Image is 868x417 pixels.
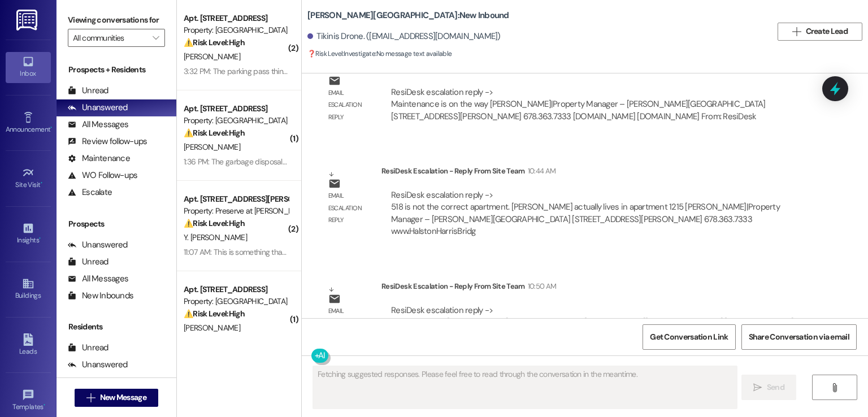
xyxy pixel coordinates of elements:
div: Email escalation reply [328,190,372,226]
div: Apt. [STREET_ADDRESS] [184,284,288,296]
button: Create Lead [778,23,862,41]
div: Unread [68,85,108,97]
button: Share Conversation via email [741,324,857,350]
div: Unanswered [68,239,128,251]
span: : No message text available [307,48,452,60]
span: Y. [PERSON_NAME] [184,232,247,242]
div: Email escalation reply [328,305,372,341]
strong: ⚠️ Risk Level: High [184,218,245,228]
span: • [44,401,45,409]
i:  [792,27,801,36]
div: Tikinis Drone. ([EMAIL_ADDRESS][DOMAIN_NAME]) [307,31,501,42]
button: New Message [75,389,158,407]
i:  [86,393,95,402]
i:  [753,383,762,392]
div: Apt. [STREET_ADDRESS] [184,12,288,24]
span: [PERSON_NAME] [184,142,240,152]
div: ResiDesk Escalation - Reply From Site Team [381,280,811,296]
img: ResiDesk Logo [16,10,40,31]
div: ResiDesk escalation reply -> That is correct. [PERSON_NAME]|Property Manager – [PERSON_NAME][GEOG... [391,305,793,340]
input: All communities [73,29,147,47]
div: All Messages [68,273,128,285]
div: Prospects + Residents [57,64,176,76]
strong: ⚠️ Risk Level: High [184,309,245,319]
div: Apt. [STREET_ADDRESS][PERSON_NAME] [184,193,288,205]
span: Get Conversation Link [650,331,728,343]
div: Property: Preserve at [PERSON_NAME][GEOGRAPHIC_DATA] [184,205,288,217]
div: ResiDesk escalation reply -> 518 is not the correct apartment. [PERSON_NAME] actually lives in ap... [391,189,780,237]
div: All Messages [68,376,128,388]
div: Unread [68,256,108,268]
div: 1:36 PM: The garbage disposal is working now but i have not received a key for my outdoor storage... [184,157,711,167]
a: Inbox [6,52,51,82]
span: • [50,124,52,132]
div: Review follow-ups [68,136,147,147]
i:  [153,33,159,42]
div: New Inbounds [68,290,133,302]
label: Viewing conversations for [68,11,165,29]
div: Prospects [57,218,176,230]
strong: ❓ Risk Level: Investigate [307,49,375,58]
span: [PERSON_NAME] [184,51,240,62]
div: 10:50 AM [525,280,557,292]
span: [PERSON_NAME] [184,323,240,333]
div: Unanswered [68,359,128,371]
div: WO Follow-ups [68,170,137,181]
textarea: Fetching suggested responses. Please feel free to read through the conversation in the meantime. [313,366,736,409]
div: 10:44 AM [525,165,556,177]
span: Create Lead [806,25,848,37]
span: • [39,234,41,242]
div: Maintenance [68,153,130,164]
div: 3:32 PM: The parking pass thing I can't come pick up don't get off in time. Can y'all put it in m... [184,66,541,76]
a: Insights • [6,219,51,249]
div: Unread [68,342,108,354]
span: Send [767,381,784,393]
button: Send [741,375,796,400]
div: Property: [GEOGRAPHIC_DATA] [184,24,288,36]
div: Residents [57,321,176,333]
div: All Messages [68,119,128,131]
span: New Message [100,392,146,403]
div: ResiDesk Escalation - Reply From Site Team [381,165,811,181]
a: Leads [6,330,51,360]
div: Property: [GEOGRAPHIC_DATA] [184,115,288,127]
div: 11:07 AM: This is something that I pay for every rent , if they are not going to do it I would li... [184,247,617,257]
div: ResiDesk escalation reply -> Maintenance is on the way [PERSON_NAME]|Property Manager – [PERSON_N... [391,86,765,122]
div: Unanswered [68,102,128,114]
a: Site Visit • [6,163,51,194]
b: [PERSON_NAME][GEOGRAPHIC_DATA]: New Inbound [307,10,509,21]
button: Get Conversation Link [643,324,735,350]
a: Templates • [6,385,51,416]
strong: ⚠️ Risk Level: High [184,128,245,138]
div: Email escalation reply [328,87,372,123]
strong: ⚠️ Risk Level: High [184,37,245,47]
div: Property: [GEOGRAPHIC_DATA] [184,296,288,307]
span: • [41,179,42,187]
i:  [830,383,839,392]
span: Share Conversation via email [749,331,849,343]
div: Escalate [68,186,112,198]
a: Buildings [6,274,51,305]
div: Apt. [STREET_ADDRESS] [184,103,288,115]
